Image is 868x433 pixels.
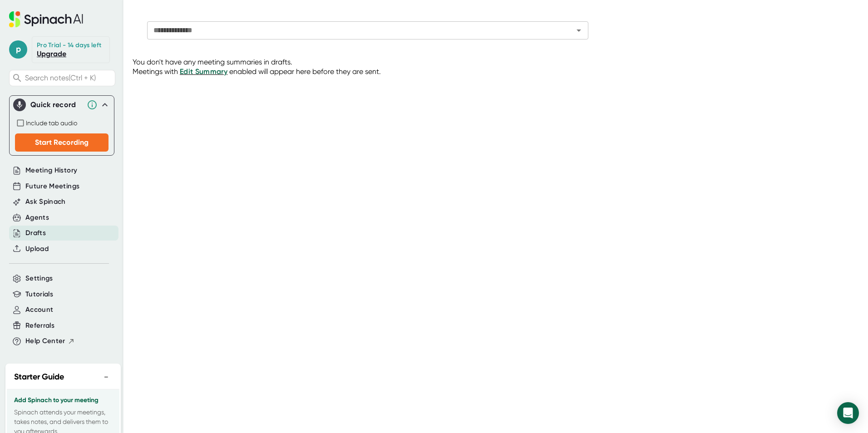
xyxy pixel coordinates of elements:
[26,119,77,127] span: Include tab audio
[25,181,79,192] button: Future Meetings
[25,305,53,315] button: Account
[133,58,868,77] div: You don't have any meeting summaries in drafts. Meetings with enabled will appear here before the...
[837,402,859,424] div: Open Intercom Messenger
[9,40,27,59] span: p
[15,133,108,152] button: Start Recording
[13,96,110,114] div: Quick record
[25,336,75,346] button: Help Center
[14,397,112,404] h3: Add Spinach to your meeting
[25,197,66,207] button: Ask Spinach
[30,100,82,109] div: Quick record
[25,273,53,284] button: Settings
[572,24,585,37] button: Open
[25,244,49,254] button: Upload
[100,370,112,384] button: −
[15,118,108,128] div: Record both your microphone and the audio from your browser tab (e.g., videos, meetings, etc.)
[25,212,49,223] button: Agents
[14,371,64,383] h2: Starter Guide
[25,320,54,331] button: Referrals
[180,66,227,77] button: Edit Summary
[25,228,46,238] button: Drafts
[180,67,227,76] span: Edit Summary
[37,41,101,49] div: Pro Trial - 14 days left
[37,49,66,58] a: Upgrade
[35,138,89,147] span: Start Recording
[25,289,53,300] button: Tutorials
[25,336,65,346] span: Help Center
[25,74,113,82] span: Search notes (Ctrl + K)
[25,165,77,176] button: Meeting History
